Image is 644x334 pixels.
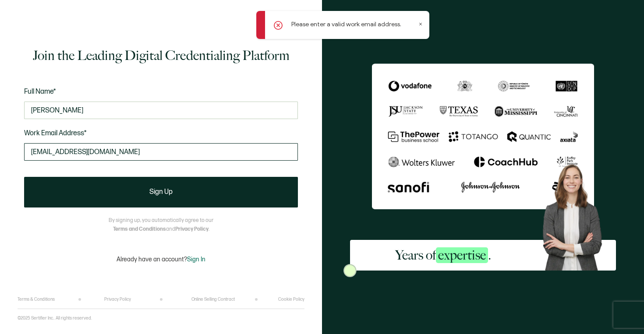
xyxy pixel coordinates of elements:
[343,264,357,277] img: Sertifier Signup
[175,226,209,232] a: Privacy Policy
[18,316,92,321] p: ©2025 Sertifier Inc.. All rights reserved.
[372,63,594,210] img: Sertifier Signup - Years of <span class="strong-h">expertise</span>.
[536,159,616,271] img: Sertifier Signup - Years of <span class="strong-h">expertise</span>. Hero
[436,247,488,263] span: expertise
[18,297,55,302] a: Terms & Conditions
[187,256,205,263] span: Sign In
[109,216,213,234] p: By signing up, you automatically agree to our and .
[191,297,235,302] a: Online Selling Contract
[104,297,131,302] a: Privacy Policy
[278,297,304,302] a: Cookie Policy
[24,143,298,161] input: Enter your work email address
[33,47,290,64] h1: Join the Leading Digital Credentialing Platform
[395,246,491,264] h2: Years of .
[149,189,173,196] span: Sign Up
[24,88,56,96] span: Full Name*
[117,256,205,263] p: Already have an account?
[24,177,298,207] button: Sign Up
[24,102,298,119] input: Jane Doe
[291,20,401,29] p: Please enter a valid work email address.
[24,129,87,137] span: Work Email Address*
[113,226,166,232] a: Terms and Conditions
